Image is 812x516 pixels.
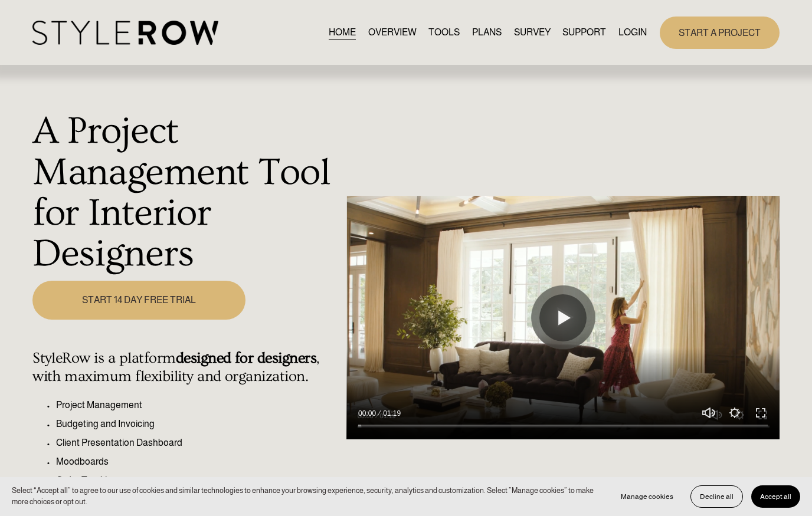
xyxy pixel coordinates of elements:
[562,25,606,40] span: SUPPORT
[379,407,404,419] div: Duration
[618,25,647,41] a: LOGIN
[368,25,417,41] a: OVERVIEW
[358,407,379,419] div: Current time
[612,485,682,508] button: Manage cookies
[621,492,673,501] span: Manage cookies
[12,485,600,508] p: Select “Accept all” to agree to our use of cookies and similar technologies to enhance your brows...
[32,111,340,274] h1: A Project Management Tool for Interior Designers
[751,485,800,508] button: Accept all
[32,281,245,319] a: START 14 DAY FREE TRIAL
[539,294,587,341] button: Play
[56,398,340,412] p: Project Management
[428,25,460,41] a: TOOLS
[562,25,606,41] a: folder dropdown
[32,21,218,45] img: StyleRow
[472,25,502,41] a: PLANS
[56,455,340,469] p: Moodboards
[176,350,317,367] strong: designed for designers
[514,25,551,41] a: SURVEY
[358,422,768,430] input: Seek
[760,492,791,501] span: Accept all
[56,474,340,488] p: Order Tracking
[56,417,340,431] p: Budgeting and Invoicing
[56,436,340,450] p: Client Presentation Dashboard
[660,17,780,49] a: START A PROJECT
[700,492,734,501] span: Decline all
[329,25,356,41] a: HOME
[690,485,743,508] button: Decline all
[32,350,340,386] h4: StyleRow is a platform , with maximum flexibility and organization.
